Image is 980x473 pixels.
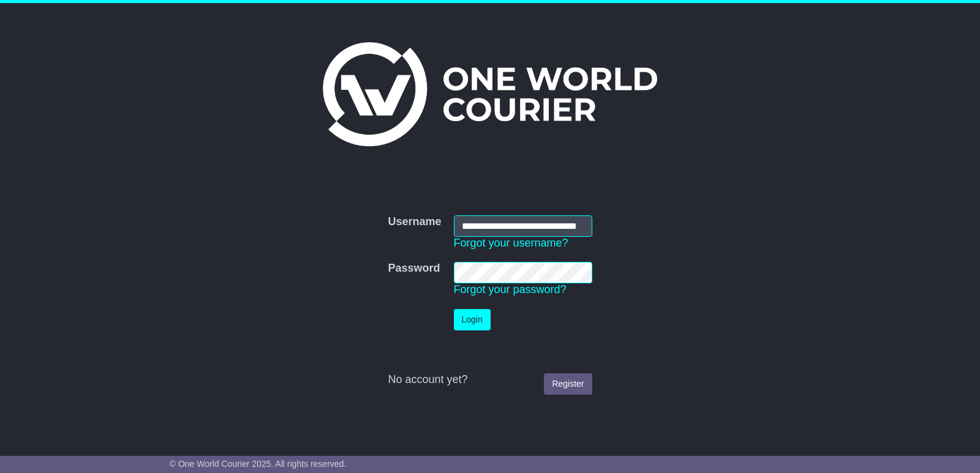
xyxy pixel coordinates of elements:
[323,42,657,146] img: One World
[388,373,592,387] div: No account yet?
[388,215,441,229] label: Username
[388,262,440,275] label: Password
[454,237,568,249] a: Forgot your username?
[170,459,347,469] span: © One World Courier 2025. All rights reserved.
[454,309,491,330] button: Login
[544,373,592,395] a: Register
[454,283,567,296] a: Forgot your password?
